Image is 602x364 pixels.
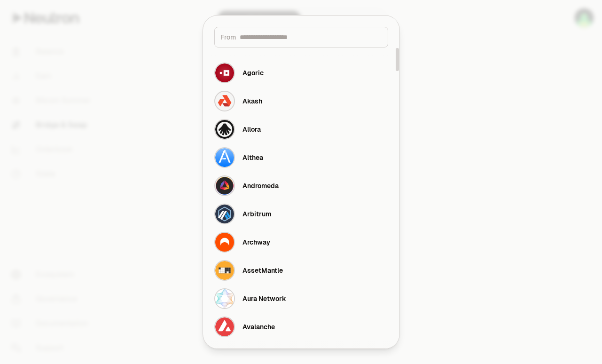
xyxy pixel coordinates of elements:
[209,143,394,172] button: Althea LogoAlthea
[242,237,270,247] div: Archway
[215,205,234,223] img: Arbitrum Logo
[215,176,234,195] img: Andromeda Logo
[242,209,271,219] div: Arbitrum
[215,317,234,336] img: Avalanche Logo
[215,233,234,252] img: Archway Logo
[215,120,234,139] img: Allora Logo
[209,200,394,228] button: Arbitrum LogoArbitrum
[209,87,394,115] button: Akash LogoAkash
[215,92,234,111] img: Akash Logo
[215,261,234,280] img: AssetMantle Logo
[209,59,394,87] button: Agoric LogoAgoric
[242,153,263,162] div: Althea
[209,285,394,313] button: Aura Network LogoAura Network
[242,322,275,332] div: Avalanche
[242,96,262,106] div: Akash
[242,68,264,78] div: Agoric
[215,148,234,167] img: Althea Logo
[242,181,279,190] div: Andromeda
[215,289,234,308] img: Aura Network Logo
[215,63,234,82] img: Agoric Logo
[242,125,261,134] div: Allora
[209,313,394,341] button: Avalanche LogoAvalanche
[242,266,283,275] div: AssetMantle
[209,228,394,256] button: Archway LogoArchway
[209,172,394,200] button: Andromeda LogoAndromeda
[209,256,394,285] button: AssetMantle LogoAssetMantle
[242,294,286,303] div: Aura Network
[209,115,394,143] button: Allora LogoAllora
[220,32,236,42] span: From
